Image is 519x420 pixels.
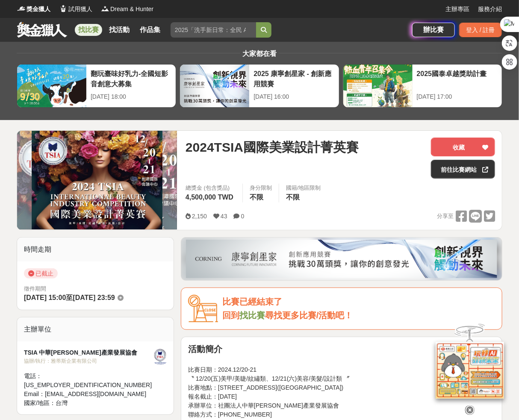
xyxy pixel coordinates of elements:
span: 總獎金 (包含獎品) [186,184,236,192]
strong: 活動簡介 [188,344,222,354]
div: [DATE] 16:00 [254,92,334,101]
span: 回到 [222,311,239,320]
span: 43 [221,213,227,220]
span: 2024TSIA國際美業設計菁英賽 [186,138,359,157]
span: 不限 [250,194,263,201]
div: 身分限制 [250,184,272,192]
a: 找比賽 [239,311,265,320]
span: 已截止 [24,268,58,279]
button: 收藏 [431,138,495,156]
a: 翻玩臺味好乳力-全國短影音創意大募集[DATE] 18:00 [17,64,176,108]
a: Logo獎金獵人 [17,5,50,14]
span: 試用獵人 [68,5,92,14]
div: 2025國泰卓越獎助計畫 [417,69,498,88]
a: 辦比賽 [412,23,455,37]
img: Cover Image [17,131,177,229]
div: [DATE] 18:00 [91,92,171,101]
span: 4,500,000 TWD [186,194,233,201]
img: Logo [101,4,109,13]
span: 不限 [286,194,300,201]
img: Icon [188,295,218,323]
span: 大家都在看 [240,50,279,57]
a: 主辦專區 [445,5,469,14]
span: [DATE] 23:59 [73,294,115,301]
span: 徵件期間 [24,285,46,292]
img: Logo [17,4,26,13]
img: Logo [59,4,68,13]
span: [DATE] 15:00 [24,294,66,301]
span: 至 [66,294,73,301]
a: 服務介紹 [478,5,502,14]
div: 比賽已經結束了 [222,295,495,309]
div: 主辦單位 [17,317,174,341]
div: 電話： [US_EMPLOYER_IDENTIFICATION_NUMBER] [24,372,152,390]
div: 翻玩臺味好乳力-全國短影音創意大募集 [91,69,171,88]
div: TSIA 中華[PERSON_NAME]產業發展協會 [24,348,152,357]
span: 台灣 [56,399,68,406]
span: 分享至 [437,210,454,223]
span: 2,150 [192,213,207,220]
input: 2025「洗手新日常：全民 ALL IN」洗手歌全台徵選 [171,22,256,38]
a: 找比賽 [75,24,102,36]
span: 尋找更多比賽/活動吧！ [265,311,353,320]
span: 0 [241,213,245,220]
span: 獎金獵人 [27,5,50,14]
div: 協辦/執行： 雅蒂斯企業有限公司 [24,357,152,365]
a: 找活動 [106,24,133,36]
img: d2146d9a-e6f6-4337-9592-8cefde37ba6b.png [436,341,504,398]
div: [DATE] 17:00 [417,92,498,101]
span: 國家/地區： [24,399,56,406]
a: 前往比賽網站 [431,160,495,179]
span: Dream & Hunter [110,5,153,14]
a: 2025國泰卓越獎助計畫[DATE] 17:00 [343,64,502,108]
div: 國籍/地區限制 [286,184,321,192]
div: 2025 康寧創星家 - 創新應用競賽 [254,69,334,88]
div: 時間走期 [17,238,174,261]
a: Logo試用獵人 [59,5,92,14]
div: Email： [EMAIL_ADDRESS][DOMAIN_NAME] [24,390,152,399]
div: 登入 / 註冊 [459,23,502,37]
img: be6ed63e-7b41-4cb8-917a-a53bd949b1b4.png [186,240,497,278]
a: 作品集 [136,24,164,36]
a: LogoDream & Hunter [101,5,153,14]
a: 2025 康寧創星家 - 創新應用競賽[DATE] 16:00 [180,64,339,108]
